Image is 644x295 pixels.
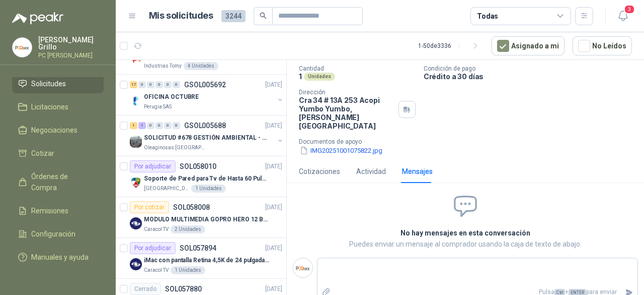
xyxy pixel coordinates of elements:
[299,96,394,130] p: Cra 34 # 13A 253 Acopi Yumbo Yumbo , [PERSON_NAME][GEOGRAPHIC_DATA]
[624,5,635,14] span: 3
[299,145,383,156] button: IMG20251001075822.jpg
[265,121,282,131] p: [DATE]
[304,73,335,81] div: Unidades
[299,89,394,96] p: Dirección
[173,81,180,88] div: 0
[31,252,89,263] span: Manuales y ayuda
[116,238,286,279] a: Por adjudicarSOL057894[DATE] Company LogoiMac con pantalla Retina 4,5K de 24 pulgadas M4Caracol T...
[171,225,205,233] div: 2 Unidades
[171,266,205,274] div: 1 Unidades
[299,166,340,177] div: Cotizaciones
[31,205,68,216] span: Remisiones
[130,120,284,152] a: 1 1 0 0 0 0 GSOL005688[DATE] Company LogoSOLICITUD #678 GESTIÓN AMBIENTAL - TUMACOOleaginosas [GE...
[130,217,142,229] img: Company Logo
[130,95,142,107] img: Company Logo
[180,163,216,170] p: SOL058010
[492,36,565,55] button: Asignado a mi
[289,239,642,250] p: Puedes enviar un mensaje al comprador usando la caja de texto de abajo.
[144,215,269,224] p: MODULO MULTIMEDIA GOPRO HERO 12 BLACK
[13,38,32,57] img: Company Logo
[155,81,163,88] div: 0
[477,11,498,22] div: Todas
[265,203,282,212] p: [DATE]
[31,78,66,89] span: Solicitudes
[144,185,189,193] p: [GEOGRAPHIC_DATA][PERSON_NAME]
[155,122,163,129] div: 0
[12,224,104,244] a: Configuración
[38,52,104,58] p: PC [PERSON_NAME]
[130,136,142,148] img: Company Logo
[149,9,213,23] h1: Mis solicitudes
[173,204,210,211] p: SOL058008
[116,197,286,238] a: Por cotizarSOL058008[DATE] Company LogoMODULO MULTIMEDIA GOPRO HERO 12 BLACKCaracol TV2 Unidades
[138,122,146,129] div: 1
[12,121,104,140] a: Negociaciones
[424,65,640,72] p: Condición de pago
[130,201,169,213] div: Por cotizar
[147,122,154,129] div: 0
[130,81,137,88] div: 17
[31,101,68,112] span: Licitaciones
[130,242,176,254] div: Por adjudicar
[221,10,246,22] span: 3244
[184,81,226,88] p: GSOL005692
[191,185,226,193] div: 1 Unidades
[164,122,172,129] div: 0
[144,62,182,70] p: Industrias Tomy
[299,138,640,145] p: Documentos de apoyo
[12,12,63,24] img: Logo peakr
[116,156,286,197] a: Por adjudicarSOL058010[DATE] Company LogoSoporte de Pared para Tv de Hasta 60 Pulgadas con Brazo ...
[31,125,77,136] span: Negociaciones
[12,144,104,163] a: Cotizar
[144,133,269,143] p: SOLICITUD #678 GESTIÓN AMBIENTAL - TUMACO
[31,171,94,193] span: Órdenes de Compra
[31,148,54,159] span: Cotizar
[260,12,267,19] span: search
[289,227,642,239] h2: No hay mensajes en esta conversación
[184,62,218,70] div: 4 Unidades
[147,81,154,88] div: 0
[144,92,199,102] p: OFICINA OCTUBRE
[184,122,226,129] p: GSOL005688
[144,174,269,184] p: Soporte de Pared para Tv de Hasta 60 Pulgadas con Brazo Articulado
[614,7,632,25] button: 3
[299,72,302,81] p: 1
[165,285,202,292] p: SOL057880
[130,54,142,66] img: Company Logo
[265,284,282,294] p: [DATE]
[130,176,142,189] img: Company Logo
[293,258,312,277] img: Company Logo
[31,228,75,240] span: Configuración
[138,81,146,88] div: 0
[144,225,169,233] p: Caracol TV
[180,245,216,252] p: SOL057894
[573,36,632,55] button: No Leídos
[130,258,142,270] img: Company Logo
[130,122,137,129] div: 1
[12,248,104,267] a: Manuales y ayuda
[299,65,416,72] p: Cantidad
[144,256,269,265] p: iMac con pantalla Retina 4,5K de 24 pulgadas M4
[418,38,484,54] div: 1 - 50 de 3336
[12,97,104,116] a: Licitaciones
[38,36,104,50] p: [PERSON_NAME] Grillo
[144,103,172,111] p: Perugia SAS
[164,81,172,88] div: 0
[12,167,104,197] a: Órdenes de Compra
[130,79,284,111] a: 17 0 0 0 0 0 GSOL005692[DATE] Company LogoOFICINA OCTUBREPerugia SAS
[144,144,207,152] p: Oleaginosas [GEOGRAPHIC_DATA][PERSON_NAME]
[144,266,169,274] p: Caracol TV
[424,72,640,81] p: Crédito a 30 días
[130,283,161,295] div: Cerrado
[265,244,282,253] p: [DATE]
[130,160,176,172] div: Por adjudicar
[12,201,104,220] a: Remisiones
[356,166,386,177] div: Actividad
[265,80,282,90] p: [DATE]
[402,166,433,177] div: Mensajes
[173,122,180,129] div: 0
[265,162,282,171] p: [DATE]
[12,74,104,93] a: Solicitudes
